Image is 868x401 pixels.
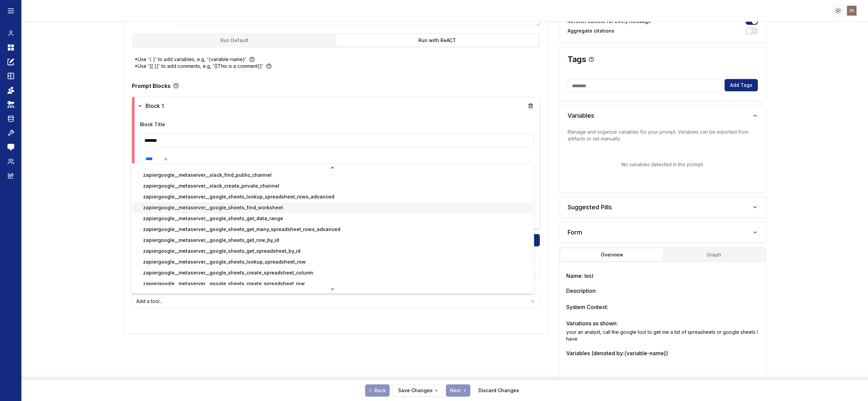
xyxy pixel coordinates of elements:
div: zapiergoogle__metaserver__google_sheets_lookup_spreadsheet_row [143,259,306,265]
div: zapiergoogle__metaserver__slack_create_private_channel [143,183,279,189]
div: zapiergoogle__metaserver__slack_find_public_channel [143,172,272,178]
div: zapiergoogle__metaserver__google_sheets_find_worksheet [143,204,283,211]
div: zapiergoogle__metaserver__google_sheets_create_spreadsheet_row [143,280,305,287]
div: zapiergoogle__metaserver__google_sheets_lookup_spreadsheet_rows_advanced [143,193,334,200]
div: zapiergoogle__metaserver__google_sheets_get_data_range [143,215,283,222]
div: zapiergoogle__metaserver__google_sheets_get_many_spreadsheet_rows_advanced [143,226,340,233]
div: zapiergoogle__metaserver__google_sheets_create_spreadsheet_column [143,269,313,276]
div: zapiergoogle__metaserver__google_sheets_get_spreadsheet_by_id [143,248,300,254]
div: zapiergoogle__metaserver__google_sheets_get_row_by_id [143,237,279,244]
